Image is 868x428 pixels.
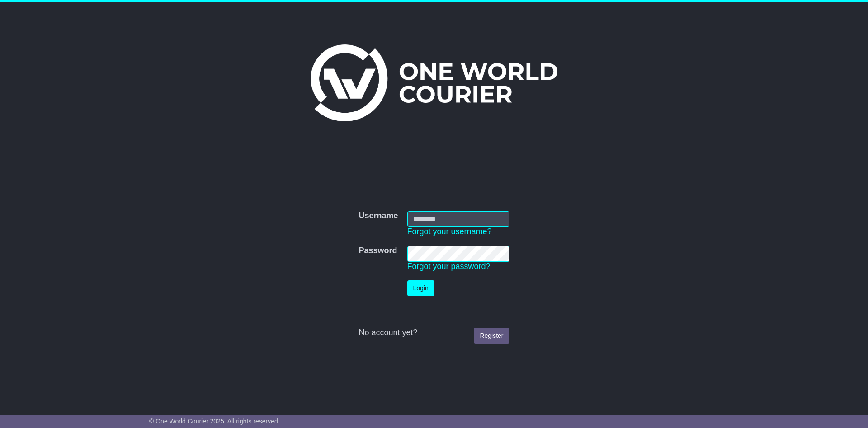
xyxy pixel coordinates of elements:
a: Register [474,328,509,344]
a: Forgot your password? [407,262,491,271]
label: Username [359,211,398,221]
img: One World [311,44,557,121]
a: Forgot your username? [407,227,492,236]
label: Password [359,246,397,256]
div: No account yet? [359,328,509,338]
span: © One World Courier 2025. All rights reserved. [149,418,280,425]
button: Login [407,280,434,296]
